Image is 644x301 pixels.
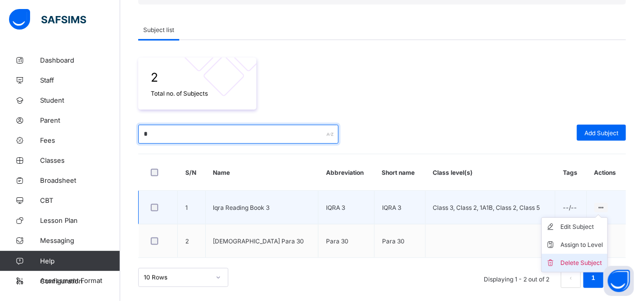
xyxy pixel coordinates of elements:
td: Iqra Reading Book 3 [205,191,318,224]
li: 上一页 [561,268,581,288]
td: Para 30 [374,224,425,258]
td: [DEMOGRAPHIC_DATA] Para 30 [205,224,318,258]
th: Actions [586,154,626,191]
div: 10 Rows [144,274,210,281]
th: Short name [374,154,425,191]
span: 2 [151,70,244,85]
div: Edit Subject [561,222,603,232]
th: S/N [178,154,205,191]
span: Student [40,96,120,104]
span: Parent [40,116,120,124]
th: Abbreviation [318,154,374,191]
div: Assign to Level [561,240,603,250]
img: safsims [9,9,86,30]
span: Fees [40,136,120,144]
span: Classes [40,156,120,164]
button: Open asap [604,266,634,296]
span: CBT [40,196,120,204]
th: Tags [555,154,587,191]
th: Name [205,154,318,191]
li: Displaying 1 - 2 out of 2 [476,268,557,288]
span: Help [40,257,120,265]
button: prev page [561,268,581,288]
span: Staff [40,76,120,84]
span: Lesson Plan [40,216,120,224]
span: Subject list [143,26,174,34]
span: Messaging [40,236,120,244]
td: IQRA 3 [318,191,374,224]
span: Dashboard [40,56,120,64]
span: Add Subject [584,129,618,137]
div: Delete Subject [561,258,603,268]
span: Total no. of Subjects [151,90,244,97]
li: 1 [583,268,603,288]
td: 1 [178,191,205,224]
th: Class level(s) [425,154,555,191]
td: IQRA 3 [374,191,425,224]
span: Broadsheet [40,176,120,184]
a: 1 [588,271,598,284]
td: Class 3, Class 2, 1A1B, Class 2, Class 5 [425,191,555,224]
td: 2 [178,224,205,258]
td: --/-- [555,191,587,224]
td: Para 30 [318,224,374,258]
span: Configuration [40,277,120,285]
